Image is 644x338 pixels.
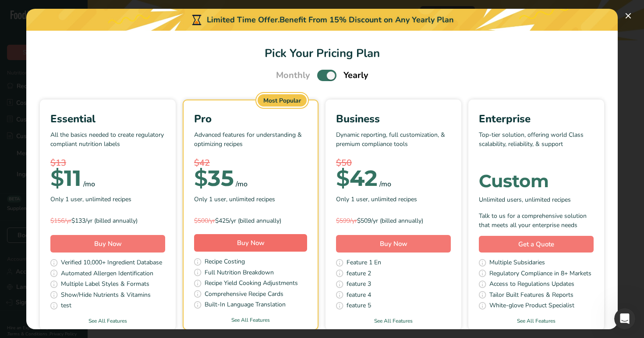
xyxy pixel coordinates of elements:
span: Buy Now [237,238,265,247]
p: Dynamic reporting, full customization, & premium compliance tools [336,130,451,157]
span: Only 1 user, unlimited recipes [336,195,417,204]
iframe: Intercom live chat [614,308,635,329]
div: /mo [379,179,391,189]
span: Built-In Language Translation [205,300,286,311]
span: $156/yr [50,217,71,225]
div: Talk to us for a comprehensive solution that meets all your enterprise needs [479,211,594,230]
span: $500/yr [194,217,215,225]
span: Show/Hide Nutrients & Vitamins [61,290,151,301]
span: Multiple Label Styles & Formats [61,279,149,290]
span: Unlimited users, unlimited recipes [479,195,571,204]
div: Business [336,111,451,127]
span: Comprehensive Recipe Cards [205,289,283,300]
span: Automated Allergen Identification [61,269,153,280]
div: 35 [194,170,234,187]
div: 42 [336,170,378,187]
button: Buy Now [336,235,451,253]
span: Recipe Yield Cooking Adjustments [205,278,298,289]
div: Custom [479,172,594,190]
div: 11 [50,170,81,187]
a: See All Features [40,317,176,325]
span: Feature 1 En [347,258,381,269]
span: $ [336,165,350,192]
span: feature 2 [347,269,371,280]
span: Buy Now [380,239,407,248]
span: White-glove Product Specialist [489,301,574,312]
div: $509/yr (billed annually) [336,216,451,225]
button: Buy Now [194,234,307,252]
div: $133/yr (billed annually) [50,216,165,225]
div: Enterprise [479,111,594,127]
h1: Pick Your Pricing Plan [37,45,607,62]
span: feature 5 [347,301,371,312]
span: Buy Now [94,239,122,248]
span: Yearly [343,69,368,82]
a: See All Features [468,317,604,325]
span: Monthly [276,69,310,82]
div: Limited Time Offer. [26,9,618,31]
span: feature 4 [347,290,371,301]
span: $ [50,165,64,192]
div: Benefit From 15% Discount on Any Yearly Plan [280,14,454,26]
a: See All Features [184,316,318,324]
div: $13 [50,157,165,170]
span: Only 1 user, unlimited recipes [50,195,131,204]
button: Buy Now [50,235,165,253]
div: Essential [50,111,165,127]
span: Tailor Built Features & Reports [489,290,573,301]
div: Most Popular [258,94,307,107]
span: test [61,301,71,312]
div: Pro [194,111,307,127]
span: Get a Quote [518,239,554,249]
p: All the basics needed to create regulatory compliant nutrition labels [50,130,165,157]
div: $42 [194,157,307,170]
div: $50 [336,157,451,170]
span: Access to Regulations Updates [489,279,574,290]
a: Get a Quote [479,236,594,253]
div: /mo [236,179,248,189]
a: See All Features [326,317,461,325]
div: /mo [83,179,95,189]
span: feature 3 [347,279,371,290]
span: Full Nutrition Breakdown [205,268,274,279]
span: Verified 10,000+ Ingredient Database [61,258,162,269]
div: $425/yr (billed annually) [194,216,307,225]
span: $599/yr [336,217,357,225]
span: Regulatory Compliance in 8+ Markets [489,269,591,280]
p: Advanced features for understanding & optimizing recipes [194,130,307,157]
span: Recipe Costing [205,257,245,268]
span: $ [194,165,208,192]
span: Only 1 user, unlimited recipes [194,195,275,204]
span: Multiple Subsidaries [489,258,545,269]
p: Top-tier solution, offering world Class scalability, reliability, & support [479,130,594,157]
